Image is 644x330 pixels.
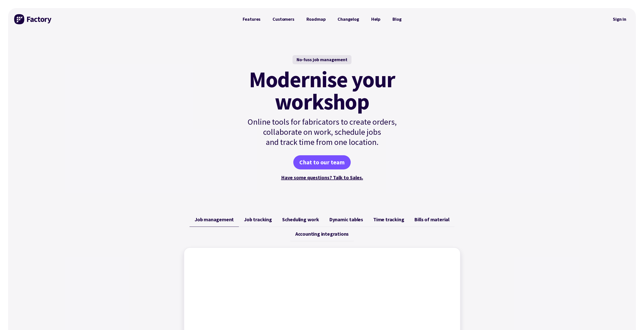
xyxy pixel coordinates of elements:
span: Job management [195,216,234,223]
a: Chat to our team [293,155,351,169]
span: Bills of material [414,216,449,223]
img: Factory [14,14,52,24]
mark: Modernise your workshop [249,68,395,113]
a: Features [237,14,267,24]
span: Dynamic tables [329,216,363,223]
a: Help [365,14,386,24]
a: Blog [386,14,407,24]
a: Customers [266,14,300,24]
span: Time tracking [373,216,404,223]
nav: Primary Navigation [237,14,408,24]
a: Changelog [331,14,365,24]
a: Roadmap [300,14,332,24]
a: Have some questions? Talk to Sales. [281,174,363,181]
iframe: Chat Widget [619,306,644,330]
a: Sign in [609,13,630,25]
nav: Secondary Navigation [609,13,630,25]
span: Job tracking [244,216,272,223]
p: Online tools for fabricators to create orders, collaborate on work, schedule jobs and track time ... [237,117,408,147]
div: No-fuss job management [293,55,351,64]
span: Accounting integrations [295,231,349,237]
span: Scheduling work [282,216,319,223]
